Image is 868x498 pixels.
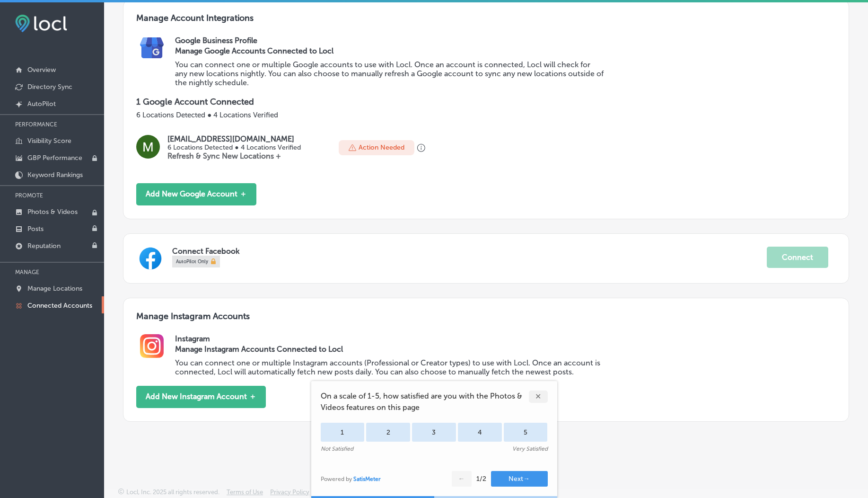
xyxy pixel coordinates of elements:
p: You can connect one or multiple Instagram accounts (Professional or Creator types) to use with Lo... [175,358,605,376]
h3: Manage Instagram Accounts [136,311,836,334]
p: Photos & Videos [27,208,78,216]
span: AutoPilot Only [176,257,208,267]
p: GBP Performance [27,154,82,162]
div: 1 / 2 [476,475,486,483]
p: Posts [27,225,44,233]
div: ✕ [529,391,548,403]
button: Next→ [491,471,548,487]
h2: Google Business Profile [175,36,836,45]
h3: Manage Instagram Accounts Connected to Locl [175,345,605,354]
div: Very Satisfied [512,445,548,452]
div: Powered by [321,476,381,482]
button: Your Google Account connection has expired. Please click 'Add New Google Account +' and reconnect... [417,144,426,152]
p: Connected Accounts [27,302,92,310]
div: 4 [458,423,502,442]
p: Overview [27,66,56,74]
p: 1 Google Account Connected [136,97,836,107]
p: Action Needed [359,143,404,151]
span: On a scale of 1-5, how satisfied are you with the Photos & Videos features on this page [321,391,529,413]
div: 1 [321,423,365,442]
h2: Instagram [175,334,836,343]
button: Add New Google Account ＋ [136,183,256,205]
div: Not Satisfied [321,445,353,452]
button: Add New Instagram Account ＋ [136,386,266,408]
div: 3 [412,423,456,442]
p: You can connect one or multiple Google accounts to use with Locl. Once an account is connected, L... [175,60,605,87]
p: 6 Locations Detected ● 4 Locations Verified [136,111,836,119]
p: Refresh & Sync New Locations + [167,151,300,160]
button: ← [452,471,472,487]
p: Reputation [27,242,61,250]
p: Visibility Score [27,137,71,145]
p: AutoPilot [27,100,56,108]
p: Directory Sync [27,83,72,91]
p: 6 Locations Detected ● 4 Locations Verified [167,143,300,151]
div: 5 [504,423,548,442]
p: Connect Facebook [172,247,767,256]
p: [EMAIL_ADDRESS][DOMAIN_NAME] [167,134,300,143]
p: Keyword Rankings [27,171,83,179]
h3: Manage Google Accounts Connected to Locl [175,46,605,55]
p: Manage Locations [27,285,82,293]
h3: Manage Account Integrations [136,13,836,36]
button: Connect [767,247,828,268]
div: 2 [366,423,410,442]
img: fda3e92497d09a02dc62c9cd864e3231.png [15,15,67,32]
a: SatisMeter [353,476,381,482]
p: Locl, Inc. 2025 all rights reserved. [126,489,219,496]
